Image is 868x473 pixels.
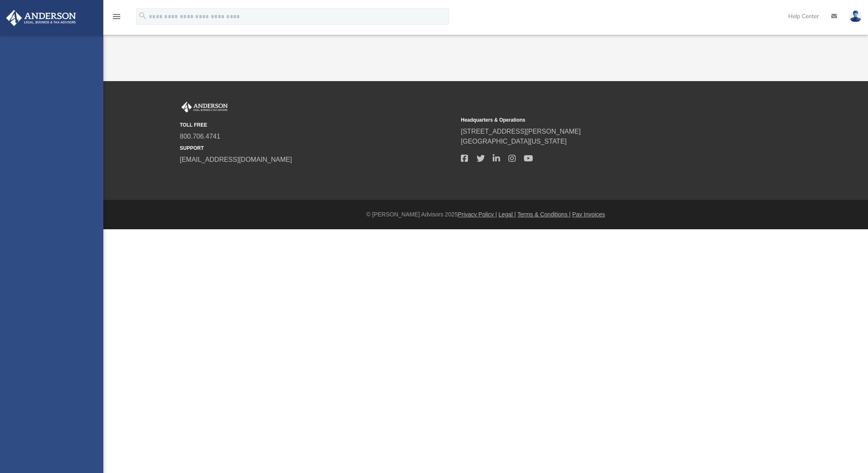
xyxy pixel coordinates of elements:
a: [STREET_ADDRESS][PERSON_NAME] [461,128,581,135]
small: SUPPORT [180,144,455,152]
a: 800.706.4741 [180,133,220,140]
a: Terms & Conditions | [517,211,571,218]
a: menu [112,16,122,22]
img: Anderson Advisors Platinum Portal [4,10,79,26]
a: Privacy Policy | [458,211,497,218]
img: User Pic [849,10,862,22]
i: menu [112,12,122,22]
small: TOLL FREE [180,121,455,129]
small: Headquarters & Operations [461,116,736,124]
a: [EMAIL_ADDRESS][DOMAIN_NAME] [180,156,292,163]
a: [GEOGRAPHIC_DATA][US_STATE] [461,138,567,145]
img: Anderson Advisors Platinum Portal [180,102,229,113]
i: search [138,11,147,20]
a: Legal | [498,211,516,218]
a: Pay Invoices [572,211,605,218]
div: © [PERSON_NAME] Advisors 2025 [103,210,868,219]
